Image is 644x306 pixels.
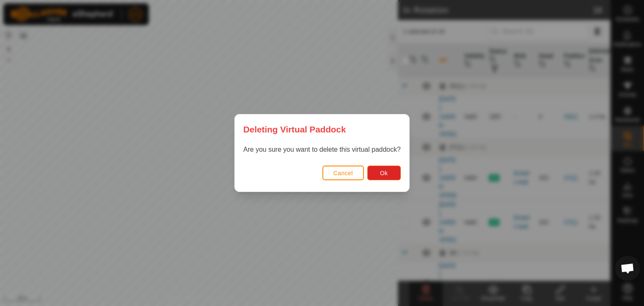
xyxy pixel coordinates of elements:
span: Deleting Virtual Paddock [243,123,346,136]
button: Ok [367,166,401,180]
p: Are you sure you want to delete this virtual paddock? [243,145,400,155]
div: Open chat [615,256,640,281]
span: Cancel [333,170,353,176]
button: Cancel [322,166,364,180]
span: Ok [380,170,388,176]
